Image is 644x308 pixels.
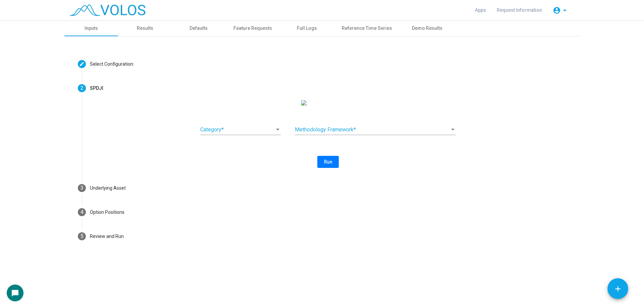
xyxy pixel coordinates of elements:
[11,289,19,297] mat-icon: chat_bubble
[190,25,208,32] div: Defaults
[470,4,491,16] a: Apps
[324,159,332,165] span: Run
[80,233,84,239] span: 5
[491,4,547,16] a: Request Information
[80,185,84,191] span: 3
[342,25,392,32] div: Reference Time Series
[80,85,84,91] span: 2
[80,209,84,215] span: 4
[137,25,153,32] div: Results
[317,156,339,168] button: Run
[90,233,124,240] div: Review and Run
[553,6,561,14] mat-icon: account_circle
[497,7,542,13] span: Request Information
[233,25,272,32] div: Feature Requests
[297,25,317,32] div: Full Logs
[79,61,85,67] mat-icon: create
[85,25,98,32] div: Inputs
[90,85,107,92] div: SPDJI
[90,209,124,216] div: Option Positions
[90,185,126,192] div: Underlying Asset
[613,285,622,293] mat-icon: add
[412,25,442,32] div: Demo Results
[561,6,569,14] mat-icon: arrow_drop_down
[90,61,134,68] div: Select Configuration:
[301,100,355,106] img: sandp.png
[475,7,486,13] span: Apps
[607,278,628,299] button: Add icon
